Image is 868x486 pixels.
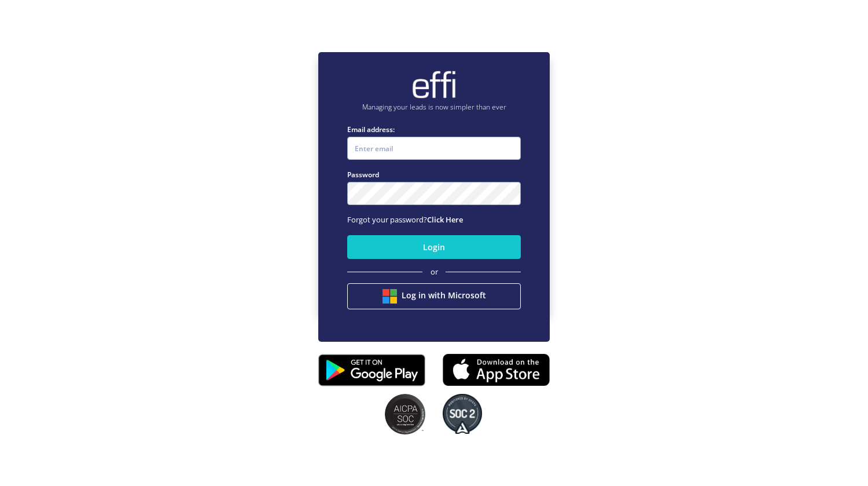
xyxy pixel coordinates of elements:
label: Password [347,169,521,180]
span: Forgot your password? [347,214,463,225]
span: or [431,266,438,278]
button: Login [347,235,521,259]
input: Enter email [347,137,521,160]
img: btn google [382,289,397,304]
a: Click Here [427,214,463,225]
p: Managing your leads is now simpler than ever [347,102,521,112]
img: playstore.0fabf2e.png [318,346,425,394]
img: appstore.8725fd3.png [443,350,550,389]
button: Log in with Microsoft [347,283,521,309]
img: SOC2 badges [443,394,482,434]
img: SOC2 badges [385,394,425,434]
label: Email address: [347,124,521,135]
img: brand-logo.ec75409.png [411,70,457,99]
